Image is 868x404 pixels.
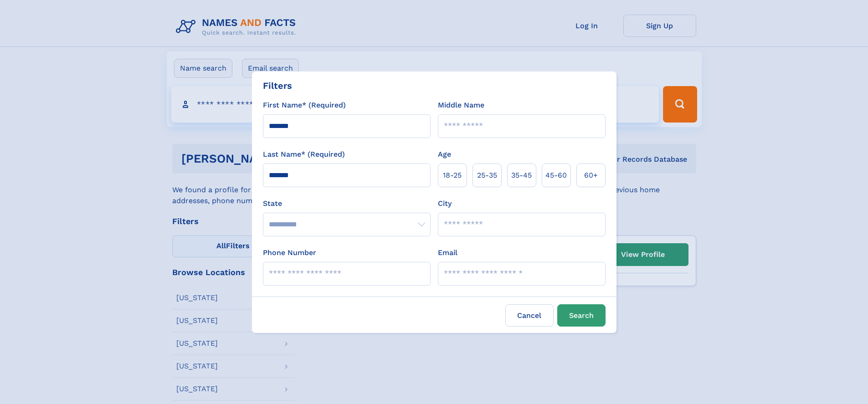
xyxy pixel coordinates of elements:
[505,304,554,327] label: Cancel
[443,170,462,181] span: 18‑25
[438,100,484,111] label: Middle Name
[511,170,532,181] span: 35‑45
[263,79,292,92] div: Filters
[584,170,598,181] span: 60+
[263,149,345,160] label: Last Name* (Required)
[545,170,567,181] span: 45‑60
[438,149,451,160] label: Age
[557,304,606,327] button: Search
[263,100,346,111] label: First Name* (Required)
[438,198,452,209] label: City
[438,247,457,258] label: Email
[477,170,497,181] span: 25‑35
[263,198,431,209] label: State
[263,247,316,258] label: Phone Number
